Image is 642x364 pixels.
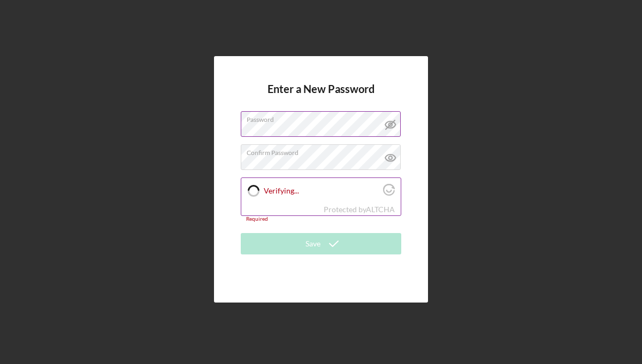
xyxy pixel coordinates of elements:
[264,187,380,195] label: Verifying...
[324,205,395,214] div: Protected by
[383,188,395,197] a: Visit Altcha.org
[366,205,395,214] a: Visit Altcha.org
[241,233,401,254] button: Save
[305,233,320,254] div: Save
[247,145,401,157] label: Confirm Password
[267,83,374,111] h4: Enter a New Password
[247,112,401,123] label: Password
[241,216,401,222] div: Required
